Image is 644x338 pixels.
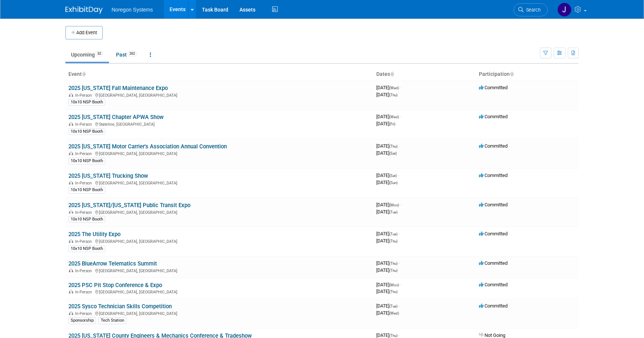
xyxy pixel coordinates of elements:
[68,121,370,127] div: Stateline, [GEOGRAPHIC_DATA]
[69,122,73,126] img: In-Person Event
[68,85,168,91] a: 2025 [US_STATE] Fall Maintenance Expo
[398,173,399,178] span: -
[110,48,143,62] a: Past262
[399,143,400,149] span: -
[389,86,399,90] span: (Wed)
[65,26,103,39] button: Add Event
[68,187,105,193] div: 10x10 NSP Booth
[389,261,397,265] span: (Thu)
[376,114,401,119] span: [DATE]
[389,290,397,294] span: (Thu)
[68,310,370,316] div: [GEOGRAPHIC_DATA], [GEOGRAPHIC_DATA]
[389,239,397,243] span: (Thu)
[75,210,94,215] span: In-Person
[68,202,190,209] a: 2025 [US_STATE]/[US_STATE] Public Transit Expo
[389,304,397,308] span: (Tue)
[68,128,105,135] div: 10x10 NSP Booth
[389,115,399,119] span: (Wed)
[479,114,508,119] span: Committed
[75,311,94,316] span: In-Person
[82,71,86,77] a: Sort by Event Name
[376,150,397,156] span: [DATE]
[376,121,395,126] span: [DATE]
[376,209,397,215] span: [DATE]
[68,209,370,215] div: [GEOGRAPHIC_DATA], [GEOGRAPHIC_DATA]
[376,231,400,236] span: [DATE]
[65,48,109,62] a: Upcoming32
[479,173,508,178] span: Committed
[376,289,397,294] span: [DATE]
[127,51,137,57] span: 262
[479,231,508,236] span: Committed
[376,143,400,149] span: [DATE]
[389,151,397,155] span: (Sat)
[68,150,370,156] div: [GEOGRAPHIC_DATA], [GEOGRAPHIC_DATA]
[400,85,401,90] span: -
[389,311,399,315] span: (Wed)
[68,238,370,244] div: [GEOGRAPHIC_DATA], [GEOGRAPHIC_DATA]
[99,317,126,324] div: Tech Station
[389,181,397,185] span: (Sun)
[65,68,373,81] th: Event
[65,6,103,14] img: ExhibitDay
[390,71,394,77] a: Sort by Start Date
[399,231,400,236] span: -
[400,202,401,207] span: -
[479,85,508,90] span: Committed
[373,68,476,81] th: Dates
[68,99,105,106] div: 10x10 NSP Booth
[68,289,370,294] div: [GEOGRAPHIC_DATA], [GEOGRAPHIC_DATA]
[479,260,508,266] span: Committed
[399,303,400,309] span: -
[112,7,153,13] span: Noregon Systems
[479,332,505,338] span: Not Going
[476,68,579,81] th: Participation
[68,267,370,273] div: [GEOGRAPHIC_DATA], [GEOGRAPHIC_DATA]
[376,282,401,287] span: [DATE]
[557,3,571,17] img: Johana Gil
[69,93,73,97] img: In-Person Event
[400,114,401,119] span: -
[69,181,73,184] img: In-Person Event
[95,51,103,57] span: 32
[376,267,397,273] span: [DATE]
[376,303,400,309] span: [DATE]
[68,180,370,186] div: [GEOGRAPHIC_DATA], [GEOGRAPHIC_DATA]
[376,238,397,244] span: [DATE]
[69,239,73,243] img: In-Person Event
[513,3,548,16] a: Search
[68,245,105,252] div: 10x10 NSP Booth
[389,93,397,97] span: (Thu)
[376,92,397,97] span: [DATE]
[75,181,94,186] span: In-Person
[376,260,400,266] span: [DATE]
[68,231,120,238] a: 2025 The Utility Expo
[68,260,157,267] a: 2025 BlueArrow Telematics Summit
[69,151,73,155] img: In-Person Event
[376,332,400,338] span: [DATE]
[68,173,148,179] a: 2025 [US_STATE] Trucking Show
[75,290,94,294] span: In-Person
[389,203,399,207] span: (Mon)
[479,143,508,149] span: Committed
[69,311,73,315] img: In-Person Event
[524,7,541,13] span: Search
[68,143,227,150] a: 2025 [US_STATE] Motor Carrier's Association Annual Convention
[479,202,508,207] span: Committed
[389,268,397,273] span: (Thu)
[376,310,399,316] span: [DATE]
[68,158,105,164] div: 10x10 NSP Booth
[400,282,401,287] span: -
[68,92,370,98] div: [GEOGRAPHIC_DATA], [GEOGRAPHIC_DATA]
[75,239,94,244] span: In-Person
[389,210,397,214] span: (Tue)
[389,122,395,126] span: (Fri)
[376,173,399,178] span: [DATE]
[68,216,105,223] div: 10x10 NSP Booth
[376,85,401,90] span: [DATE]
[75,151,94,156] span: In-Person
[479,303,508,309] span: Committed
[389,174,397,178] span: (Sat)
[389,334,397,338] span: (Thu)
[68,317,96,324] div: Sponsorship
